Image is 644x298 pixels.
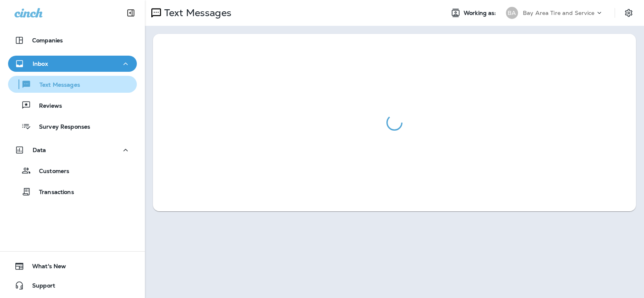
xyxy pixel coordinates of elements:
[523,10,595,16] p: Bay Area Tire and Service
[31,102,62,110] p: Reviews
[8,142,137,158] button: Data
[8,258,137,274] button: What's New
[506,7,518,19] div: BA
[120,5,142,21] button: Collapse Sidebar
[24,263,66,273] span: What's New
[31,189,74,196] p: Transactions
[8,32,137,48] button: Companies
[621,6,636,20] button: Settings
[8,277,137,294] button: Support
[31,81,80,89] p: Text Messages
[8,56,137,72] button: Inbox
[33,60,48,67] p: Inbox
[8,162,137,179] button: Customers
[24,282,55,292] span: Support
[464,10,498,17] span: Working as:
[8,183,137,200] button: Transactions
[8,76,137,93] button: Text Messages
[8,97,137,114] button: Reviews
[161,7,231,19] p: Text Messages
[32,37,63,44] p: Companies
[8,118,137,135] button: Survey Responses
[31,168,69,175] p: Customers
[33,147,46,153] p: Data
[31,123,90,131] p: Survey Responses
